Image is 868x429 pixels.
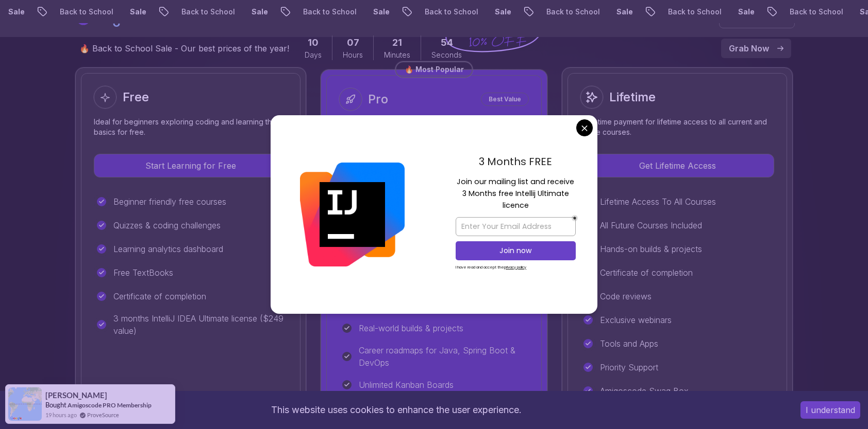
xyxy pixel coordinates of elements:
[113,290,206,302] p: Certificate of completion
[94,154,288,177] button: Start Learning for Free
[291,7,361,17] p: Back to School
[45,410,77,419] span: 19 hours ago
[343,50,363,60] span: Hours
[413,7,483,17] p: Back to School
[431,50,462,60] span: Seconds
[113,312,288,337] p: 3 months IntelliJ IDEA Ultimate license ($249 value)
[384,50,410,60] span: Minutes
[441,35,453,50] span: 54 Seconds
[359,379,454,391] p: Unlimited Kanban Boards
[600,243,702,255] p: Hands-on builds & projects
[361,7,394,17] p: Sale
[483,7,516,17] p: Sale
[600,385,689,397] p: Amigoscode Swag Box
[580,154,774,177] button: Get Lifetime Access
[359,322,463,334] p: Real-world builds & projects
[79,42,289,55] p: 🔥 Back to School Sale - Our best prices of the year!
[8,399,785,421] div: This website uses cookies to enhance the user experience.
[600,361,658,373] p: Priority Support
[656,7,726,17] p: Back to School
[580,117,774,137] p: One-time payment for lifetime access to all current and future courses.
[94,154,287,177] p: Start Learning for Free
[581,154,774,177] p: Get Lifetime Access
[605,7,638,17] p: Sale
[600,314,672,326] p: Exclusive webinars
[729,42,769,55] p: Grab Now
[778,7,848,17] p: Back to School
[347,35,359,50] span: 7 Hours
[45,391,107,400] span: [PERSON_NAME]
[368,91,388,108] h2: Pro
[600,337,658,350] p: Tools and Apps
[580,160,774,171] a: Get Lifetime Access
[45,401,66,409] span: Bought
[609,89,656,105] h2: Lifetime
[48,7,118,17] p: Back to School
[600,195,716,208] p: Lifetime Access To All Courses
[113,243,223,255] p: Learning analytics dashboard
[113,219,221,231] p: Quizzes & coding challenges
[68,401,152,409] a: Amigoscode PRO Membership
[535,7,605,17] p: Back to School
[123,89,149,105] h2: Free
[392,35,402,50] span: 21 Minutes
[8,387,42,421] img: provesource social proof notification image
[600,219,702,231] p: All Future Courses Included
[800,401,860,419] button: Accept cookies
[94,117,288,137] p: Ideal for beginners exploring coding and learning the basics for free.
[482,94,527,104] p: Best Value
[118,7,151,17] p: Sale
[87,410,119,419] a: ProveSource
[308,35,319,50] span: 10 Days
[113,195,226,208] p: Beginner friendly free courses
[170,7,240,17] p: Back to School
[113,266,173,279] p: Free TextBooks
[600,266,693,279] p: Certificate of completion
[359,344,529,369] p: Career roadmaps for Java, Spring Boot & DevOps
[600,290,652,302] p: Code reviews
[240,7,273,17] p: Sale
[726,7,759,17] p: Sale
[305,50,322,60] span: Days
[94,160,288,171] a: Start Learning for Free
